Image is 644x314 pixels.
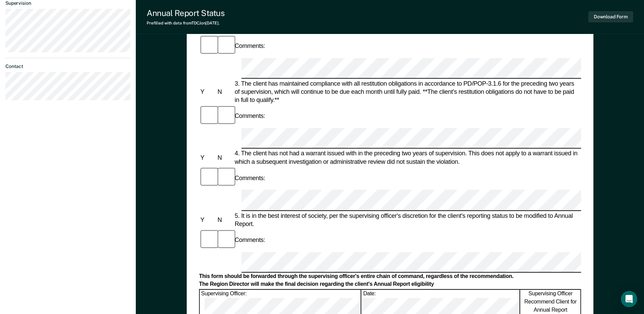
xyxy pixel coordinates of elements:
div: Comments: [233,42,266,50]
div: Y [199,215,216,224]
div: Prefilled with data from TDCJ on [DATE] . [147,21,224,25]
div: N [216,154,233,162]
dt: Supervision [5,0,130,6]
dt: Contact [5,64,130,69]
div: Comments: [233,112,266,120]
div: N [216,215,233,224]
div: 4. The client has not had a warrant issued with in the preceding two years of supervision. This d... [233,150,581,166]
div: Y [199,88,216,96]
div: Annual Report Status [147,8,224,18]
div: Comments: [233,174,266,182]
div: 5. It is in the best interest of society, per the supervising officer's discretion for the client... [233,211,581,228]
div: Open Intercom Messenger [621,291,637,307]
div: The Region Director will make the final decision regarding the client's Annual Report eligibility [199,281,581,288]
div: This form should be forwarded through the supervising officer's entire chain of command, regardle... [199,273,581,280]
div: 3. The client has maintained compliance with all restitution obligations in accordance to PD/POP-... [233,79,581,104]
div: Comments: [233,236,266,244]
div: Y [199,154,216,162]
button: Download Form [588,11,633,22]
div: N [216,88,233,96]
